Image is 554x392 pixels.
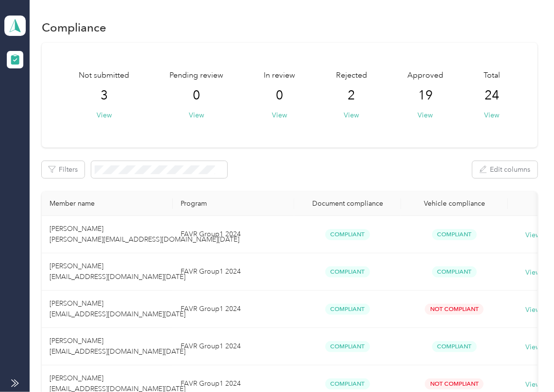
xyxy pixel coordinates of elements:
[472,161,537,178] button: Edit columns
[425,304,484,315] span: Not Compliant
[432,341,477,352] span: Compliant
[264,70,296,82] span: In review
[170,70,224,82] span: Pending review
[484,70,500,82] span: Total
[425,378,484,390] span: Not Compliant
[325,378,370,390] span: Compliant
[42,22,106,33] h1: Compliance
[173,216,294,253] td: FAVR Group1 2024
[189,110,204,120] button: View
[173,328,294,365] td: FAVR Group1 2024
[484,110,499,120] button: View
[344,110,359,120] button: View
[325,266,370,278] span: Compliant
[50,262,185,281] span: [PERSON_NAME] [EMAIL_ADDRESS][DOMAIN_NAME][DATE]
[325,229,370,240] span: Compliant
[500,338,554,392] iframe: Everlance-gr Chat Button Frame
[50,337,185,356] span: [PERSON_NAME] [EMAIL_ADDRESS][DOMAIN_NAME][DATE]
[348,88,355,103] span: 2
[101,88,108,103] span: 3
[97,110,112,120] button: View
[432,266,477,278] span: Compliant
[50,225,239,244] span: [PERSON_NAME] [PERSON_NAME][EMAIL_ADDRESS][DOMAIN_NAME][DATE]
[42,192,173,216] th: Member name
[432,229,477,240] span: Compliant
[79,70,130,82] span: Not submitted
[325,304,370,315] span: Compliant
[336,70,367,82] span: Rejected
[173,253,294,291] td: FAVR Group1 2024
[418,110,433,120] button: View
[276,88,284,103] span: 0
[407,70,443,82] span: Approved
[418,88,433,103] span: 19
[409,199,500,208] div: Vehicle compliance
[193,88,201,103] span: 0
[173,192,294,216] th: Program
[42,161,84,178] button: Filters
[325,341,370,352] span: Compliant
[302,199,393,208] div: Document compliance
[272,110,287,120] button: View
[173,291,294,328] td: FAVR Group1 2024
[50,299,185,318] span: [PERSON_NAME] [EMAIL_ADDRESS][DOMAIN_NAME][DATE]
[485,88,499,103] span: 24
